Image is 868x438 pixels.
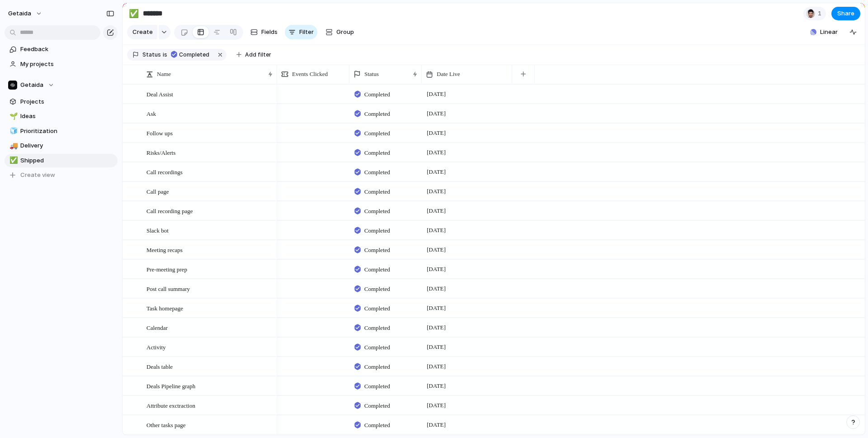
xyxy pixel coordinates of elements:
[146,303,183,313] span: Task homepage
[425,244,448,255] span: [DATE]
[146,205,193,216] span: Call recording page
[321,25,359,39] button: Group
[364,265,390,274] span: Completed
[364,285,390,294] span: Completed
[132,28,153,37] span: Create
[247,25,281,39] button: Fields
[8,141,17,150] button: 🚚
[292,70,328,79] span: Events Clicked
[364,207,390,216] span: Completed
[364,324,390,333] span: Completed
[364,304,390,313] span: Completed
[831,7,860,20] button: Share
[364,246,390,255] span: Completed
[837,9,854,18] span: Share
[20,112,114,121] span: Ideas
[425,147,448,158] span: [DATE]
[8,127,17,136] button: 🧊
[4,6,47,21] button: getaida
[364,148,390,157] span: Completed
[146,283,190,294] span: Post call summary
[336,28,354,37] span: Group
[9,111,16,122] div: 🌱
[364,168,390,177] span: Completed
[364,70,379,79] span: Status
[146,186,169,196] span: Call page
[425,89,448,100] span: [DATE]
[5,168,118,182] button: Create view
[425,381,448,391] span: [DATE]
[5,78,118,92] button: Getaida
[364,90,390,99] span: Completed
[20,141,114,150] span: Delivery
[364,343,390,352] span: Completed
[818,9,824,18] span: 1
[261,28,278,37] span: Fields
[8,112,17,121] button: 🌱
[146,322,168,333] span: Calendar
[364,187,390,196] span: Completed
[5,57,118,71] a: My projects
[425,108,448,119] span: [DATE]
[425,205,448,216] span: [DATE]
[179,51,209,59] span: Completed
[9,155,16,166] div: ✅
[425,342,448,352] span: [DATE]
[127,25,157,39] button: Create
[245,51,271,59] span: Add filter
[5,109,118,123] a: 🌱Ideas
[146,89,173,99] span: Deal Assist
[425,322,448,333] span: [DATE]
[146,419,186,430] span: Other tasks page
[20,97,114,106] span: Projects
[425,361,448,372] span: [DATE]
[146,381,195,391] span: Deals Pipeline graph
[425,128,448,138] span: [DATE]
[5,95,118,109] a: Projects
[425,167,448,177] span: [DATE]
[5,124,118,138] a: 🧊Prioritization
[20,60,114,69] span: My projects
[364,421,390,430] span: Completed
[127,6,141,21] button: ✅
[364,382,390,391] span: Completed
[142,51,161,59] span: Status
[285,25,317,39] button: Filter
[146,147,175,157] span: Risks/Alerts
[5,139,118,152] a: 🚚Delivery
[364,226,390,235] span: Completed
[20,81,43,90] span: Getaida
[9,126,16,136] div: 🧊
[163,51,167,59] span: is
[364,401,390,410] span: Completed
[146,264,187,274] span: Pre-meeting prep
[425,400,448,411] span: [DATE]
[8,9,31,18] span: getaida
[146,225,169,235] span: Slack bot
[437,70,460,79] span: Date Live
[807,25,841,39] button: Linear
[425,225,448,236] span: [DATE]
[5,154,118,167] a: ✅Shipped
[146,108,156,119] span: Ask
[8,156,17,165] button: ✅
[364,129,390,138] span: Completed
[299,28,314,37] span: Filter
[425,419,448,430] span: [DATE]
[129,7,139,19] div: ✅
[168,50,215,60] button: Completed
[425,303,448,314] span: [DATE]
[157,70,171,79] span: Name
[20,127,114,136] span: Prioritization
[9,141,16,151] div: 🚚
[146,361,173,371] span: Deals table
[5,43,118,56] a: Feedback
[20,45,114,54] span: Feedback
[20,171,55,180] span: Create view
[161,50,169,60] button: is
[231,48,277,61] button: Add filter
[146,244,183,255] span: Meeting recaps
